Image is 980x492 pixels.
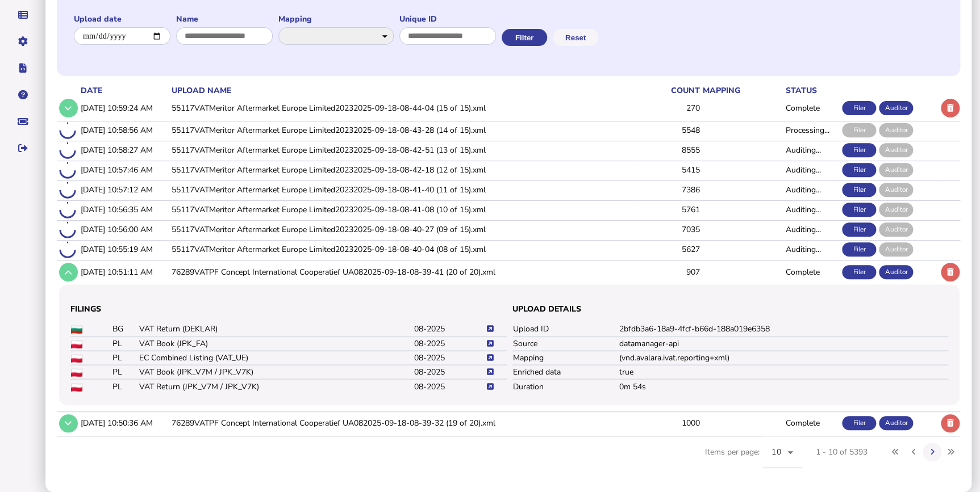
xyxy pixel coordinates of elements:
[169,96,635,120] td: 55117VATMeritor Aftermarket Europe Limited20232025-09-18-08-44-04 (15 of 15).xml
[635,141,700,159] td: 8555
[923,443,941,461] button: Next page
[772,447,781,457] span: 10
[783,161,840,179] td: Auditing...
[635,220,700,239] td: 7035
[139,351,414,365] td: EC Combined Listing (VAT_UE)
[169,200,635,219] td: 55117VATMeritor Aftermarket Europe Limited20232025-09-18-08-41-08 (10 of 15).xml
[78,121,169,140] td: [DATE] 10:58:56 AM
[512,351,619,365] td: Mapping
[705,436,802,481] div: Items per page:
[904,443,923,461] button: Previous page
[414,322,486,337] td: 08-2025
[879,183,913,197] div: Auditor
[169,411,635,435] td: 76289VATPF Concept International Cooperatief UA082025-09-18-08-39-32 (19 of 20).xml
[169,161,635,179] td: 55117VATMeritor Aftermarket Europe Limited20232025-09-18-08-42-18 (12 of 15).xml
[169,141,635,159] td: 55117VATMeritor Aftermarket Europe Limited20232025-09-18-08-42-51 (13 of 15).xml
[78,200,169,219] td: [DATE] 10:56:35 AM
[78,180,169,199] td: [DATE] 10:57:12 AM
[879,242,913,256] div: Auditor
[71,340,82,348] img: PL flag
[512,304,949,314] h3: Upload details
[618,337,948,351] td: datamanager-api
[512,322,619,337] td: Upload ID
[112,322,139,337] td: BG
[879,416,913,430] div: Auditor
[842,101,876,115] div: Filer
[879,203,913,217] div: Auditor
[635,161,700,179] td: 5415
[71,383,82,392] img: PL flag
[635,121,700,140] td: 5548
[71,368,82,377] img: PL flag
[59,241,76,258] mat-spinner: In progress 74.43575617558201%
[78,411,169,435] td: [DATE] 10:50:36 AM
[618,379,948,393] td: 0m 54s
[78,240,169,259] td: [DATE] 10:55:19 AM
[941,99,960,117] button: Delete upload
[139,322,414,337] td: VAT Return (DEKLAR)
[842,123,876,137] div: Filer
[139,337,414,351] td: VAT Book (JPK_FA)
[11,110,35,133] button: Raise a support ticket
[842,416,876,430] div: Filer
[74,14,170,24] label: Upload date
[618,351,948,365] td: (vnd.avalara.ivat.reporting+xml)
[169,121,635,140] td: 55117VATMeritor Aftermarket Europe Limited20232025-09-18-08-43-28 (14 of 15).xml
[169,260,635,283] td: 76289VATPF Concept International Cooperatief UA082025-09-18-08-39-41 (20 of 20).xml
[783,96,840,120] td: Complete
[512,337,619,351] td: Source
[59,221,76,238] mat-spinner: In progress 65.99147121535182%
[635,411,700,435] td: 1000
[783,240,840,259] td: Auditing...
[112,379,139,393] td: PL
[11,136,35,160] button: Sign out
[635,200,700,219] td: 5761
[512,365,619,379] td: Enriched data
[783,200,840,219] td: Auditing...
[139,365,414,379] td: VAT Book (JPK_V7M / JPK_V7K)
[169,220,635,239] td: 55117VATMeritor Aftermarket Europe Limited20232025-09-18-08-40-27 (09 of 15).xml
[414,337,486,351] td: 08-2025
[169,85,635,96] th: upload name
[635,260,700,283] td: 907
[414,379,486,393] td: 08-2025
[618,322,948,337] td: 2bfdb3a6-18a9-4fcf-b66d-188a019e6358
[112,351,139,365] td: PL
[635,240,700,259] td: 5627
[635,180,700,199] td: 7386
[879,123,913,137] div: Auditor
[762,436,802,481] mat-form-field: Change page size
[553,29,598,46] button: Reset
[941,443,960,461] button: Last page
[59,99,78,117] button: Show/hide row detail
[414,351,486,365] td: 08-2025
[78,161,169,179] td: [DATE] 10:57:46 AM
[78,96,169,120] td: [DATE] 10:59:24 AM
[71,354,82,363] img: PL flag
[842,222,876,237] div: Filer
[842,265,876,279] div: Filer
[783,220,840,239] td: Auditing...
[71,325,82,334] img: BG flag
[78,260,169,283] td: [DATE] 10:51:11 AM
[783,85,840,96] th: status
[112,365,139,379] td: PL
[783,180,840,199] td: Auditing...
[112,337,139,351] td: PL
[11,30,35,53] button: Manage settings
[399,14,496,24] label: Unique ID
[635,85,700,96] th: count
[59,263,78,281] button: Show/hide row detail
[842,203,876,217] div: Filer
[879,101,913,115] div: Auditor
[11,3,35,27] button: Data manager
[842,242,876,256] div: Filer
[941,414,960,433] button: Delete upload
[886,443,904,461] button: First page
[139,379,414,393] td: VAT Return (JPK_V7M / JPK_V7K)
[176,14,273,24] label: Name
[842,183,876,197] div: Filer
[842,163,876,177] div: Filer
[816,447,868,457] div: 1 - 10 of 5393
